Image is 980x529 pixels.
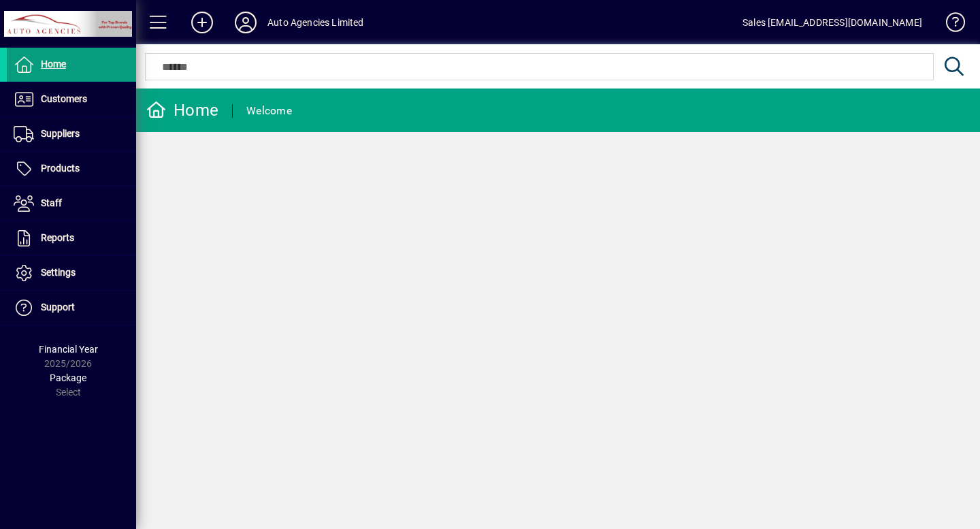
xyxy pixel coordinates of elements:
[7,221,136,255] a: Reports
[41,163,80,174] span: Products
[41,128,80,139] span: Suppliers
[224,10,267,35] button: Profile
[41,93,87,104] span: Customers
[41,59,66,69] span: Home
[7,291,136,325] a: Support
[41,302,75,312] span: Support
[246,100,292,122] div: Welcome
[7,82,136,116] a: Customers
[146,99,218,121] div: Home
[7,256,136,290] a: Settings
[742,12,922,33] div: Sales [EMAIL_ADDRESS][DOMAIN_NAME]
[39,344,98,355] span: Financial Year
[267,12,364,33] div: Auto Agencies Limited
[180,10,224,35] button: Add
[41,197,62,208] span: Staff
[41,232,74,243] span: Reports
[7,187,136,221] a: Staff
[7,117,136,151] a: Suppliers
[936,3,963,47] a: Knowledge Base
[50,372,86,383] span: Package
[41,267,76,278] span: Settings
[7,152,136,186] a: Products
